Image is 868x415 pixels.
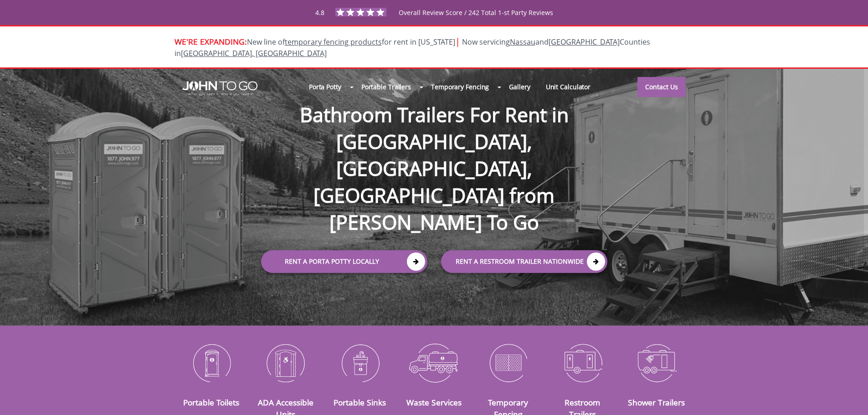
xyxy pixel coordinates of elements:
[181,339,242,386] img: Portable-Toilets-icon_N.png
[252,72,616,236] h1: Bathroom Trailers For Rent in [GEOGRAPHIC_DATA], [GEOGRAPHIC_DATA], [GEOGRAPHIC_DATA] from [PERSO...
[175,37,650,58] span: Now servicing and Counties in
[423,77,497,97] a: Temporary Fencing
[285,37,382,47] a: temporary fencing products
[334,397,386,408] a: Portable Sinks
[406,397,462,408] a: Waste Services
[510,37,535,47] a: Nassau
[501,77,538,97] a: Gallery
[404,339,464,386] img: Waste-Services-icon_N.png
[637,77,686,97] a: Contact Us
[315,8,324,17] span: 4.8
[175,36,247,47] span: WE'RE EXPANDING:
[181,48,327,58] a: [GEOGRAPHIC_DATA], [GEOGRAPHIC_DATA]
[628,397,685,408] a: Shower Trailers
[329,339,390,386] img: Portable-Sinks-icon_N.png
[183,397,239,408] a: Portable Toilets
[549,37,620,47] a: [GEOGRAPHIC_DATA]
[175,37,650,58] span: New line of for rent in [US_STATE]
[255,339,316,386] img: ADA-Accessible-Units-icon_N.png
[441,250,607,273] a: rent a RESTROOM TRAILER Nationwide
[182,81,257,96] img: JOHN to go
[455,35,460,47] span: |
[552,339,613,386] img: Restroom-Trailers-icon_N.png
[301,77,349,97] a: Porta Potty
[261,250,427,273] a: Rent a Porta Potty Locally
[538,77,599,97] a: Unit Calculator
[399,8,553,35] span: Overall Review Score / 242 Total 1-st Party Reviews
[627,339,687,386] img: Shower-Trailers-icon_N.png
[354,77,419,97] a: Portable Trailers
[478,339,539,386] img: Temporary-Fencing-cion_N.png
